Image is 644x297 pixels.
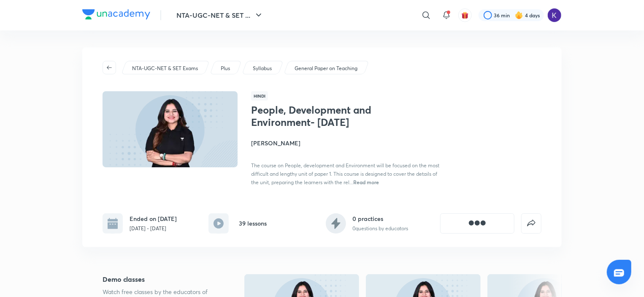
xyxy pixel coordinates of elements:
[251,104,389,128] h1: People, Development and Environment- [DATE]
[440,213,514,234] button: [object Object]
[458,8,472,22] button: avatar
[252,65,273,72] a: Syllabus
[353,214,409,223] h6: 0 practices
[82,9,150,22] a: Company Logo
[130,214,177,223] h6: Ended on [DATE]
[293,65,359,72] a: General Paper on Teaching
[171,7,269,24] button: NTA-UGC-NET & SET ...
[353,225,409,232] p: 0 questions by educators
[295,65,357,72] p: General Paper on Teaching
[219,65,232,72] a: Plus
[353,179,379,185] span: Read more
[251,91,268,101] span: Hindi
[130,225,177,232] p: [DATE] - [DATE]
[131,65,200,72] a: NTA-UGC-NET & SET Exams
[132,65,198,72] p: NTA-UGC-NET & SET Exams
[239,219,267,228] h6: 39 lessons
[82,9,150,19] img: Company Logo
[253,65,272,72] p: Syllabus
[101,90,239,168] img: Thumbnail
[221,65,230,72] p: Plus
[103,274,217,284] h5: Demo classes
[461,11,469,19] img: avatar
[251,162,439,185] span: The course on People, development and Environment will be focused on the most difficult and lengt...
[547,8,562,22] img: kanishka hemani
[521,213,541,234] button: false
[515,11,523,19] img: streak
[251,139,440,147] h4: [PERSON_NAME]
